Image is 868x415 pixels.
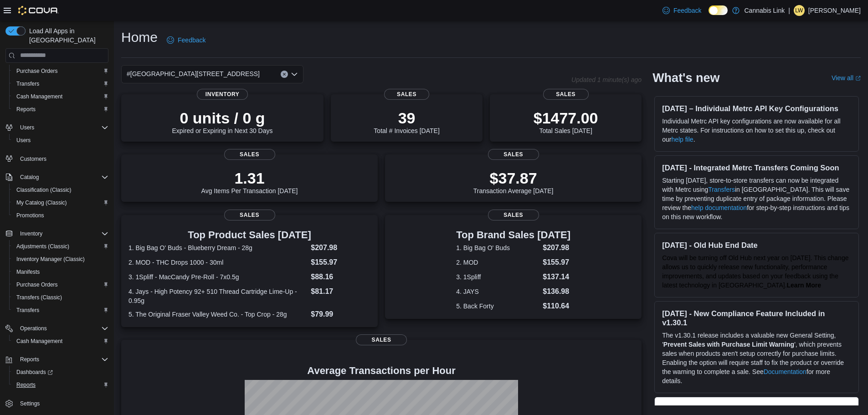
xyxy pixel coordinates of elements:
[543,89,589,100] span: Sales
[543,242,570,253] dd: $207.98
[20,325,47,332] span: Operations
[662,104,851,113] h3: [DATE] – Individual Metrc API Key Configurations
[832,74,861,82] a: View allExternal link
[2,121,112,134] button: Users
[9,366,112,379] a: Dashboards
[374,109,439,127] p: 39
[13,367,108,378] span: Dashboards
[16,67,58,75] span: Purchase Orders
[13,91,66,102] a: Cash Management
[178,36,205,45] span: Feedback
[16,323,51,334] button: Operations
[671,136,693,143] a: help file
[128,230,370,241] h3: Top Product Sales [DATE]
[13,78,108,89] span: Transfers
[2,152,112,165] button: Customers
[662,163,851,172] h3: [DATE] - Integrated Metrc Transfers Coming Soon
[16,369,53,376] span: Dashboards
[456,230,570,241] h3: Top Brand Sales [DATE]
[9,240,112,253] button: Adjustments (Classic)
[662,176,851,221] p: Starting [DATE], store-to-store transfers can now be integrated with Metrc using in [GEOGRAPHIC_D...
[9,103,112,116] button: Reports
[163,31,209,49] a: Feedback
[13,197,108,208] span: My Catalog (Classic)
[9,196,112,209] button: My Catalog (Classic)
[311,257,370,268] dd: $155.97
[16,199,67,206] span: My Catalog (Classic)
[744,5,785,16] p: Cannabis Link
[9,304,112,317] button: Transfers
[20,356,39,363] span: Reports
[128,365,634,376] h4: Average Transactions per Hour
[13,254,108,265] span: Inventory Manager (Classic)
[16,172,42,183] button: Catalog
[794,5,805,16] div: Lawrence Wilson
[13,279,62,290] a: Purchase Orders
[13,135,108,146] span: Users
[855,76,861,81] svg: External link
[13,66,62,77] a: Purchase Orders
[16,122,108,133] span: Users
[534,109,598,127] p: $1477.00
[384,89,430,100] span: Sales
[20,124,34,131] span: Users
[121,28,158,46] h1: Home
[9,77,112,90] button: Transfers
[127,68,260,79] span: #[GEOGRAPHIC_DATA][STREET_ADDRESS]
[9,278,112,291] button: Purchase Orders
[128,258,307,267] dt: 2. MOD - THC Drops 1000 - 30ml
[662,117,851,144] p: Individual Metrc API key configurations are now available for all Metrc states. For instructions ...
[13,184,108,195] span: Classification (Classic)
[13,135,34,146] a: Users
[13,104,39,115] a: Reports
[16,122,38,133] button: Users
[26,26,108,45] span: Load All Apps in [GEOGRAPHIC_DATA]
[172,109,273,127] p: 0 units / 0 g
[456,287,539,296] dt: 4. JAYS
[16,281,58,288] span: Purchase Orders
[13,66,108,77] span: Purchase Orders
[808,5,861,16] p: [PERSON_NAME]
[197,89,248,100] span: Inventory
[16,154,50,164] a: Customers
[2,397,112,410] button: Settings
[13,197,71,208] a: My Catalog (Classic)
[311,242,370,253] dd: $207.98
[13,336,66,347] a: Cash Management
[16,186,72,194] span: Classification (Classic)
[13,210,48,221] a: Promotions
[2,227,112,240] button: Inventory
[13,279,108,290] span: Purchase Orders
[9,90,112,103] button: Cash Management
[13,104,108,115] span: Reports
[356,334,407,345] span: Sales
[764,368,806,375] a: Documentation
[13,266,43,277] a: Manifests
[9,65,112,77] button: Purchase Orders
[16,323,108,334] span: Operations
[673,6,701,15] span: Feedback
[9,379,112,391] button: Reports
[201,169,298,187] p: 1.31
[662,309,851,327] h3: [DATE] - New Compliance Feature Included in v1.30.1
[16,243,69,250] span: Adjustments (Classic)
[652,71,719,85] h2: What's new
[13,292,66,303] a: Transfers (Classic)
[543,286,570,297] dd: $136.98
[9,209,112,222] button: Promotions
[9,291,112,304] button: Transfers (Classic)
[13,254,88,265] a: Inventory Manager (Classic)
[16,268,40,276] span: Manifests
[13,184,75,195] a: Classification (Classic)
[9,134,112,147] button: Users
[543,301,570,312] dd: $110.64
[709,15,709,15] span: Dark Mode
[543,257,570,268] dd: $155.97
[13,379,39,390] a: Reports
[13,379,108,390] span: Reports
[20,230,42,237] span: Inventory
[473,169,554,187] p: $37.87
[16,307,39,314] span: Transfers
[16,153,108,164] span: Customers
[224,210,275,220] span: Sales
